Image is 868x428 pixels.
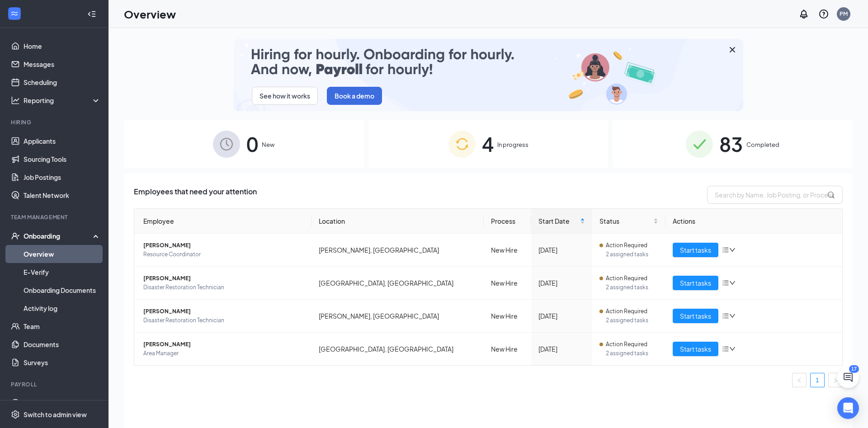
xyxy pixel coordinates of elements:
div: Payroll [11,381,99,388]
a: E-Verify [24,263,101,281]
div: [DATE] [538,311,585,321]
a: Activity log [24,299,101,317]
a: Documents [24,335,101,353]
div: PM [840,10,848,18]
th: Location [311,209,484,234]
img: payroll-small.gif [234,39,743,111]
a: Applicants [24,132,101,150]
span: Status [599,216,651,226]
li: Previous Page [792,373,807,387]
span: In progress [497,140,528,149]
span: 83 [719,128,743,160]
span: 4 [482,128,494,160]
span: [PERSON_NAME] [143,307,304,316]
a: Job Postings [24,168,101,186]
th: Actions [665,209,843,234]
span: 2 assigned tasks [606,316,658,325]
a: Onboarding Documents [24,281,101,299]
span: 0 [246,128,258,160]
span: [PERSON_NAME] [143,241,304,250]
td: New Hire [484,333,531,365]
span: bars [722,312,729,320]
span: Action Required [606,241,647,250]
div: Reporting [24,96,101,105]
span: Action Required [606,340,647,349]
td: New Hire [484,267,531,300]
svg: QuestionInfo [818,9,829,19]
div: [DATE] [538,245,585,255]
td: New Hire [484,300,531,333]
svg: Cross [727,44,738,55]
th: Employee [134,209,311,234]
li: Next Page [828,373,843,387]
a: Surveys [24,353,101,372]
span: Disaster Restoration Technician [143,283,304,292]
td: [PERSON_NAME], [GEOGRAPHIC_DATA] [311,300,484,333]
span: down [729,313,736,319]
span: Employees that need your attention [134,186,257,204]
a: Home [24,37,101,55]
span: Action Required [606,307,647,316]
button: Start tasks [673,276,718,290]
li: 1 [810,373,825,387]
th: Process [484,209,531,234]
span: right [833,378,838,383]
span: 2 assigned tasks [606,349,658,358]
span: [PERSON_NAME] [143,340,304,349]
button: Start tasks [673,309,718,323]
svg: Analysis [11,96,20,105]
svg: Settings [11,410,20,419]
a: Sourcing Tools [24,150,101,168]
td: [PERSON_NAME], [GEOGRAPHIC_DATA] [311,234,484,267]
svg: WorkstreamLogo [10,9,19,18]
span: left [797,378,802,383]
div: Onboarding [24,231,93,240]
span: down [729,247,736,253]
a: Talent Network [24,186,101,204]
span: Start tasks [680,278,711,288]
span: Resource Coordinator [143,250,304,259]
a: PayrollCrown [24,394,101,412]
svg: Collapse [87,9,96,19]
button: Start tasks [673,342,718,356]
span: down [729,280,736,286]
div: Hiring [11,118,99,126]
span: Start tasks [680,344,711,354]
span: 2 assigned tasks [606,250,658,259]
button: ChatActive [837,367,859,388]
div: Switch to admin view [24,410,87,419]
span: Start Date [538,216,578,226]
td: [GEOGRAPHIC_DATA], [GEOGRAPHIC_DATA] [311,267,484,300]
svg: UserCheck [11,231,20,240]
th: Status [592,209,665,234]
input: Search by Name, Job Posting, or Process [707,186,843,204]
td: New Hire [484,234,531,267]
a: Overview [24,245,101,263]
span: 2 assigned tasks [606,283,658,292]
span: bars [722,246,729,254]
span: [PERSON_NAME] [143,274,304,283]
svg: Notifications [798,9,809,19]
a: 1 [811,373,824,387]
div: [DATE] [538,278,585,288]
span: bars [722,345,729,353]
span: Start tasks [680,311,711,321]
span: Completed [746,140,779,149]
div: Open Intercom Messenger [837,397,859,419]
svg: ChatActive [843,372,854,383]
span: Action Required [606,274,647,283]
h1: Overview [124,6,176,22]
span: Area Manager [143,349,304,358]
span: bars [722,279,729,287]
td: [GEOGRAPHIC_DATA], [GEOGRAPHIC_DATA] [311,333,484,365]
button: See how it works [252,87,318,105]
button: Book a demo [327,87,382,105]
a: Messages [24,55,101,73]
div: [DATE] [538,344,585,354]
span: New [262,140,274,149]
span: Disaster Restoration Technician [143,316,304,325]
span: Start tasks [680,245,711,255]
span: down [729,346,736,352]
button: right [828,373,843,387]
a: Team [24,317,101,335]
